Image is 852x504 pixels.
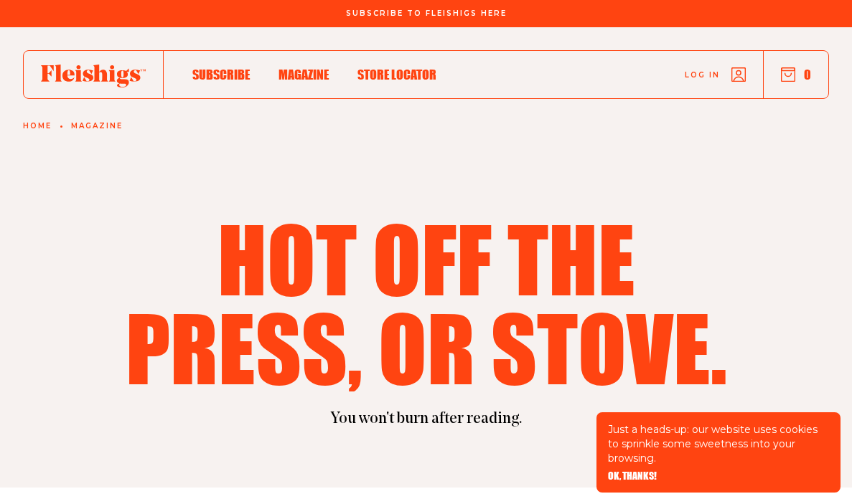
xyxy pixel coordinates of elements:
[685,67,746,82] a: Log in
[608,422,829,465] p: Just a heads-up: our website uses cookies to sprinkle some sweetness into your browsing.
[278,65,329,84] a: Magazine
[116,214,736,391] h1: Hot off the press, or stove.
[278,67,329,82] span: Magazine
[357,65,436,84] a: Store locator
[192,67,250,82] span: Subscribe
[685,70,720,80] span: Log in
[781,67,811,82] button: 0
[357,67,436,82] span: Store locator
[192,65,250,84] a: Subscribe
[23,122,52,130] a: Home
[343,9,510,16] a: Subscribe To Fleishigs Here
[71,122,123,130] a: Magazine
[608,471,657,481] button: OK, THANKS!
[346,9,507,18] span: Subscribe To Fleishigs Here
[43,409,809,430] p: You won't burn after reading.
